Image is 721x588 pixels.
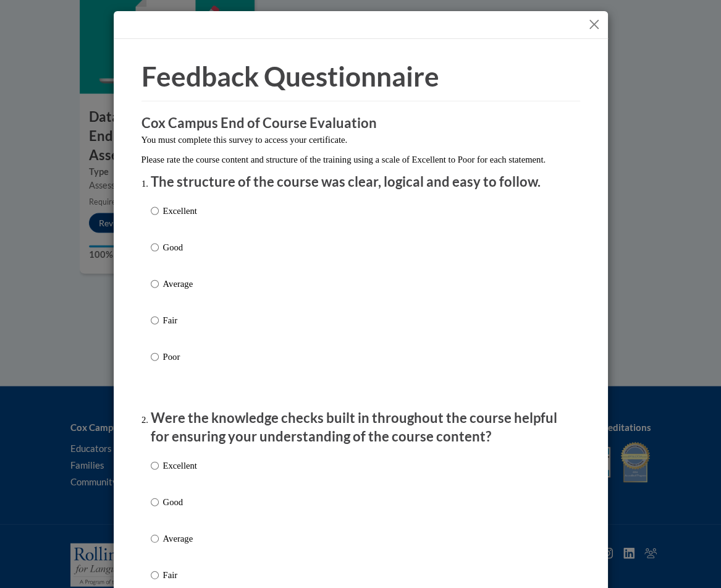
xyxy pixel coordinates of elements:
[163,241,197,254] p: Good
[151,204,159,218] input: Excellent
[151,241,159,254] input: Good
[163,459,197,472] p: Excellent
[586,17,602,32] button: Close
[163,532,197,545] p: Average
[151,495,159,509] input: Good
[151,568,159,582] input: Fair
[141,60,439,92] span: Feedback Questionnaire
[151,173,571,192] p: The structure of the course was clear, logical and easy to follow.
[151,409,571,447] p: Were the knowledge checks built in throughout the course helpful for ensuring your understanding ...
[163,350,197,364] p: Poor
[141,133,580,147] p: You must complete this survey to access your certificate.
[163,277,197,291] p: Average
[151,459,159,472] input: Excellent
[141,114,580,133] h3: Cox Campus End of Course Evaluation
[141,153,580,166] p: Please rate the course content and structure of the training using a scale of Excellent to Poor f...
[151,277,159,291] input: Average
[163,313,197,327] p: Fair
[151,350,159,364] input: Poor
[163,495,197,509] p: Good
[163,568,197,582] p: Fair
[151,313,159,327] input: Fair
[151,532,159,545] input: Average
[163,204,197,218] p: Excellent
